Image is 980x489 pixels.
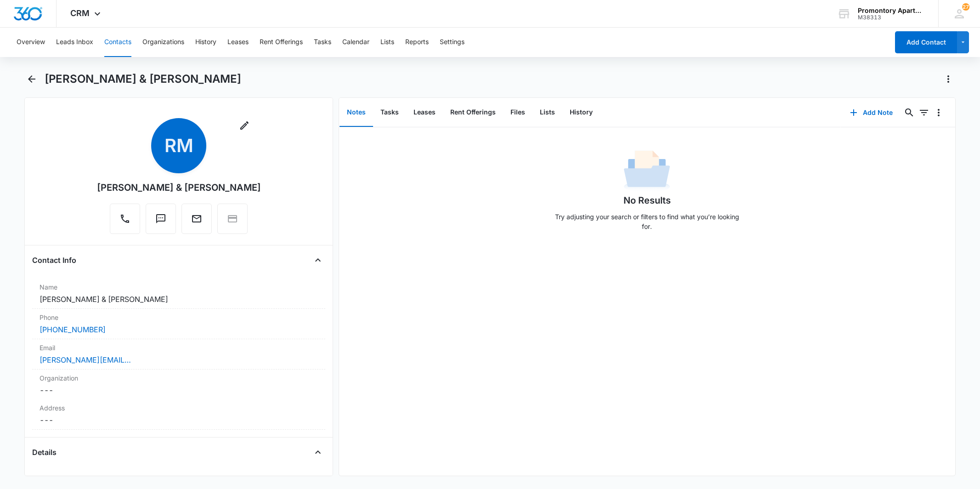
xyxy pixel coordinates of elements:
[40,415,317,426] dd: ---
[142,28,184,57] button: Organizations
[56,28,93,57] button: Leads Inbox
[17,28,45,57] button: Overview
[311,445,325,460] button: Close
[110,204,140,234] button: Call
[624,148,670,193] img: No Data
[40,282,317,292] label: Name
[146,218,176,226] a: Text
[895,31,957,53] button: Add Contact
[532,98,562,127] button: Lists
[70,8,90,18] span: CRM
[917,105,931,120] button: Filters
[40,343,317,353] label: Email
[151,118,206,173] span: RM
[97,181,261,194] div: [PERSON_NAME] & [PERSON_NAME]
[858,14,925,21] div: account id
[962,3,969,11] span: 27
[443,98,503,127] button: Rent Offerings
[550,212,743,231] p: Try adjusting your search or filters to find what you’re looking for.
[40,385,317,396] dd: ---
[342,28,369,57] button: Calendar
[931,105,946,120] button: Overflow Menu
[902,105,917,120] button: Search...
[373,98,406,127] button: Tasks
[380,28,394,57] button: Lists
[40,324,106,335] a: [PHONE_NUMBER]
[45,72,241,86] h1: [PERSON_NAME] & [PERSON_NAME]
[104,28,131,57] button: Contacts
[32,309,325,339] div: Phone[PHONE_NUMBER]
[260,28,303,57] button: Rent Offerings
[962,3,969,11] div: notifications count
[227,28,249,57] button: Leases
[340,98,373,127] button: Notes
[40,373,317,383] label: Organization
[503,98,532,127] button: Files
[405,28,429,57] button: Reports
[32,279,325,309] div: Name[PERSON_NAME] & [PERSON_NAME]
[311,253,325,267] button: Close
[181,204,212,234] button: Email
[314,28,331,57] button: Tasks
[195,28,216,57] button: History
[110,218,140,226] a: Call
[858,7,925,14] div: account name
[181,218,212,226] a: Email
[440,28,465,57] button: Settings
[32,399,325,430] div: Address---
[623,193,671,207] h1: No Results
[24,72,39,86] button: Back
[40,354,131,365] a: [PERSON_NAME][EMAIL_ADDRESS][DOMAIN_NAME]
[941,72,956,86] button: Actions
[40,403,317,413] label: Address
[32,339,325,370] div: Email[PERSON_NAME][EMAIL_ADDRESS][DOMAIN_NAME]
[562,98,600,127] button: History
[40,294,317,305] dd: [PERSON_NAME] & [PERSON_NAME]
[841,102,902,124] button: Add Note
[32,370,325,399] div: Organization---
[406,98,443,127] button: Leases
[32,447,57,458] h4: Details
[40,474,317,484] label: Source
[32,255,76,266] h4: Contact Info
[146,204,176,234] button: Text
[40,313,317,322] label: Phone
